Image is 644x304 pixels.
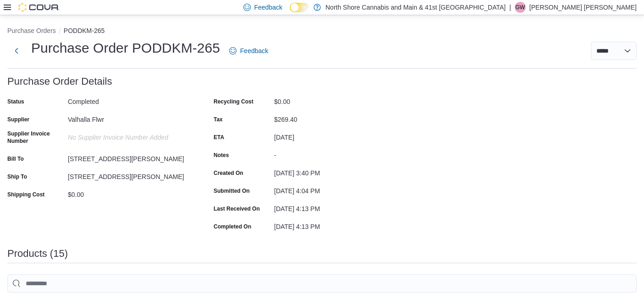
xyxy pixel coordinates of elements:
label: Recycling Cost [214,98,253,105]
label: Shipping Cost [7,191,44,198]
button: Next [7,42,26,60]
label: Created On [214,169,243,177]
div: Completed [68,94,191,105]
span: Feedback [240,46,268,55]
div: [DATE] [274,130,397,141]
div: [DATE] 4:13 PM [274,201,397,212]
nav: An example of EuiBreadcrumbs [7,26,637,37]
label: Last Received On [214,205,260,212]
div: - [274,148,397,159]
label: ETA [214,134,224,141]
p: [PERSON_NAME] [PERSON_NAME] [529,2,637,13]
span: Feedback [254,3,282,12]
span: Dark Mode [290,12,290,13]
label: Status [7,98,24,105]
div: $269.40 [274,112,397,123]
div: Valhalla Flwr [68,112,191,123]
div: [DATE] 4:04 PM [274,184,397,195]
button: Purchase Orders [7,27,56,34]
label: Submitted On [214,187,250,195]
label: Ship To [7,173,27,180]
button: PODDKM-265 [64,27,105,34]
label: Bill To [7,155,24,163]
label: Supplier Invoice Number [7,130,64,145]
div: [STREET_ADDRESS][PERSON_NAME] [68,152,191,163]
label: Supplier [7,116,29,123]
h3: Products (15) [7,248,68,259]
label: Notes [214,152,229,159]
span: GW [515,2,525,13]
div: $0.00 [68,187,191,198]
h1: Purchase Order PODDKM-265 [31,39,220,57]
div: [DATE] 4:13 PM [274,219,397,230]
label: Tax [214,116,223,123]
img: Cova [18,3,60,12]
div: Griffin Wright [515,2,526,13]
p: North Shore Cannabis and Main & 41st [GEOGRAPHIC_DATA] [325,2,506,13]
h3: Purchase Order Details [7,76,112,87]
label: Completed On [214,223,251,230]
div: No Supplier Invoice Number added [68,130,191,141]
p: | [509,2,511,13]
input: Dark Mode [290,3,309,12]
div: $0.00 [274,94,397,105]
div: [DATE] 3:40 PM [274,166,397,177]
a: Feedback [226,42,272,60]
div: [STREET_ADDRESS][PERSON_NAME] [68,169,191,180]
